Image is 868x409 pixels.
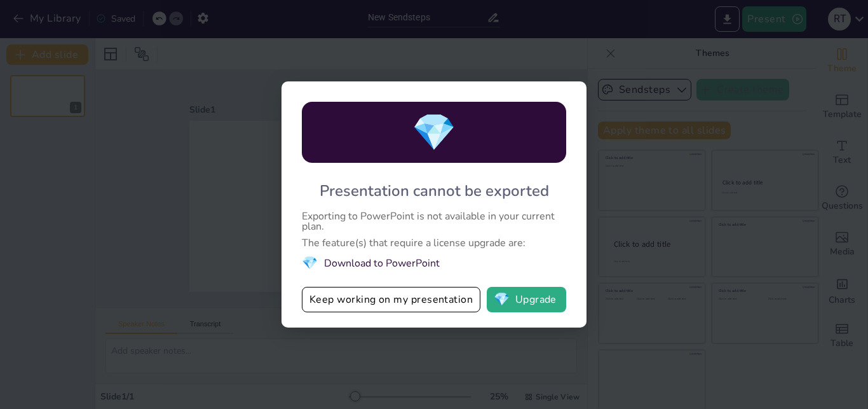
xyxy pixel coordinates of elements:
li: Download to PowerPoint [302,254,566,272]
div: The feature(s) that require a license upgrade are: [302,238,566,248]
span: diamond [412,108,456,157]
span: diamond [302,254,318,272]
div: Presentation cannot be exported [320,181,549,201]
button: diamondUpgrade [487,287,566,312]
div: Exporting to PowerPoint is not available in your current plan. [302,211,566,232]
span: diamond [494,293,510,306]
button: Keep working on my presentation [302,287,480,312]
